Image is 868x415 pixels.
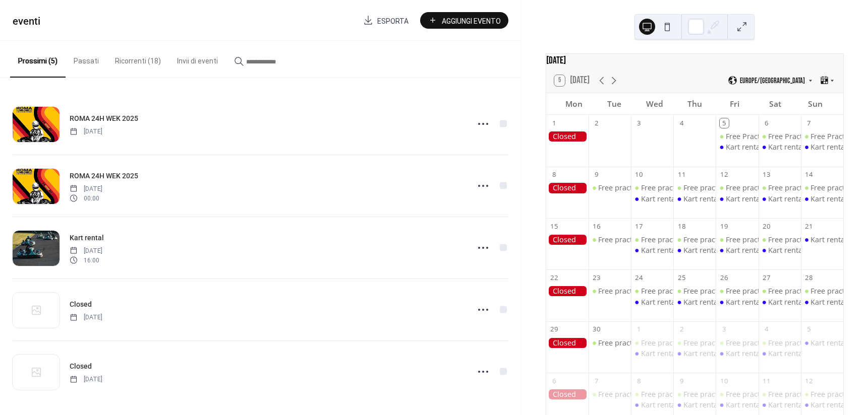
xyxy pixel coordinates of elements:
span: [DATE] [70,246,102,255]
div: Free practice [641,183,685,193]
div: Kart rental [759,400,801,410]
div: Kart rental [683,349,720,359]
span: [DATE] [70,375,102,384]
div: Kart rental [673,297,716,307]
div: Free Practice [716,131,758,142]
div: Free practice [598,389,642,399]
div: Kart rental [811,400,847,410]
div: Kart rental [683,400,720,410]
div: Kart rental [768,400,804,410]
div: Free practice [768,183,812,193]
div: Kart rental [641,194,677,204]
div: Free practice [768,338,812,348]
button: Prossimi (5) [10,41,66,78]
div: Free Practice [801,131,843,142]
div: Kart rental [726,297,762,307]
div: Kart rental [631,297,673,307]
div: 3 [720,325,729,334]
div: Kart rental [726,194,762,204]
div: Kart rental [716,349,758,359]
div: Free practice [683,235,727,245]
div: Kart rental [683,194,720,204]
div: 4 [762,325,771,334]
div: Kart rental [716,400,758,410]
div: 1 [634,325,644,334]
div: Kart rental [759,245,801,255]
div: 9 [592,170,601,179]
div: Kart rental [683,245,720,255]
div: Free practice [716,389,758,399]
div: Free practice [768,286,812,296]
div: Kart rental [801,142,843,152]
div: Free practice [631,338,673,348]
div: Kart rental [801,194,843,204]
div: Free practice [673,389,716,399]
div: 30 [592,325,601,334]
div: Kart rental [801,338,843,348]
div: 23 [592,273,601,283]
div: Free practice [716,183,758,193]
div: 5 [804,325,814,334]
div: Closed [546,183,589,193]
div: 6 [762,118,771,127]
span: 00:00 [70,193,102,202]
div: Free practice [759,183,801,193]
span: Europe/[GEOGRAPHIC_DATA] [740,77,805,84]
div: Free practice [589,389,631,399]
div: Tue [594,93,634,115]
div: Closed [546,338,589,348]
span: ROMA 24H WEK 2025 [70,171,138,181]
div: Free practice [759,235,801,245]
div: Kart rental [759,349,801,359]
div: Kart rental [811,235,847,245]
div: 2 [677,325,686,334]
div: Free practice [726,286,770,296]
a: Closed [70,298,92,310]
div: Closed [546,131,589,142]
div: Free Practice [759,131,801,142]
div: Free practice [631,183,673,193]
div: Free Practice [726,131,770,142]
div: Free practice [759,286,801,296]
div: 21 [804,222,814,231]
div: Free practice [768,235,812,245]
div: Kart rental [673,349,716,359]
div: Free practice [589,338,631,348]
div: Kart rental [768,245,804,255]
div: Kart rental [811,194,847,204]
div: Kart rental [759,297,801,307]
div: Kart rental [673,245,716,255]
div: 8 [550,170,559,179]
div: Kart rental [726,142,762,152]
div: Kart rental [631,349,673,359]
div: Free practice [726,389,770,399]
span: Closed [70,299,92,310]
div: Free practice [589,286,631,296]
div: 19 [720,222,729,231]
div: 12 [804,376,814,385]
div: Free practice [589,183,631,193]
div: Free practice [641,235,685,245]
div: 25 [677,273,686,283]
div: Kart rental [716,142,758,152]
div: Free practice [683,338,727,348]
div: Kart rental [768,297,804,307]
div: Kart rental [811,338,847,348]
div: Free practice [673,286,716,296]
div: Kart rental [759,142,801,152]
div: Free practice [811,183,854,193]
div: Free Practice [811,131,854,142]
span: ROMA 24H WEK 2025 [70,113,138,124]
div: Kart rental [631,194,673,204]
div: 10 [634,170,644,179]
div: 12 [720,170,729,179]
span: eventi [13,15,40,27]
div: 14 [804,170,814,179]
div: Free practice [673,338,716,348]
div: Kart rental [631,245,673,255]
div: 27 [762,273,771,283]
div: Kart rental [801,400,843,410]
div: 24 [634,273,644,283]
div: Free practice [759,338,801,348]
div: Kart rental [641,349,677,359]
